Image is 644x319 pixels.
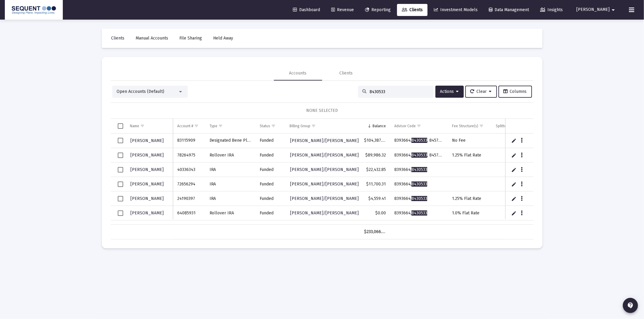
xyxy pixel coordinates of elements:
div: Select row [118,153,123,158]
a: Edit [511,138,517,143]
td: 8393664, , 8457616 [390,134,448,148]
span: Reporting [365,7,391,12]
div: Funded [260,210,281,216]
td: Column Balance [360,119,390,133]
td: Column Type [205,119,255,133]
span: Show filter options for column 'Status' [271,124,276,128]
td: 8393664, [390,177,448,191]
a: Manual Accounts [131,32,173,44]
a: Dashboard [288,4,325,16]
div: NONE SELECTED [116,108,529,114]
span: Actions [440,89,459,94]
a: [PERSON_NAME] [130,151,165,159]
td: 1.25% Flat Rate [448,148,492,163]
span: [PERSON_NAME]/[PERSON_NAME] Billing Group [290,196,386,201]
div: Data grid [111,119,533,239]
div: Select row [118,196,123,201]
td: 24190397 [173,191,205,206]
span: [PERSON_NAME] [131,167,164,172]
a: [PERSON_NAME]/[PERSON_NAME] Billing Group [290,180,386,188]
mat-icon: contact_support [627,302,634,309]
span: [PERSON_NAME]/[PERSON_NAME] Billing Group [290,210,386,216]
span: Held Away [213,36,233,41]
span: [PERSON_NAME] [131,153,164,158]
td: IRA [205,177,255,191]
a: [PERSON_NAME] [130,165,165,174]
button: Columns [498,86,532,98]
td: IRA [205,191,255,206]
td: $0.00 [360,206,390,220]
div: Clients [340,70,353,76]
div: Funded [260,181,281,187]
span: Investment Models [434,7,478,12]
span: [PERSON_NAME] [131,196,164,201]
span: 8430533 [412,182,427,187]
span: [PERSON_NAME]/[PERSON_NAME] Billing Group [290,138,386,143]
button: [PERSON_NAME] [569,4,624,16]
div: Funded [260,152,281,158]
span: 8430533 [412,210,427,216]
td: $89,986.32 [360,148,390,163]
a: Insights [535,4,568,16]
span: Columns [504,89,527,94]
div: Balance [373,124,386,128]
span: Dashboard [293,7,320,12]
td: 1.0% Flat Rate [448,206,492,220]
a: [PERSON_NAME] [130,209,165,217]
a: Revenue [326,4,359,16]
td: Column Status [255,119,285,133]
td: Designated Bene Plan [205,134,255,148]
a: Clients [397,4,428,16]
a: Data Management [484,4,534,16]
td: Column Fee Structure(s) [448,119,492,133]
span: Open Accounts (Default) [117,89,165,94]
a: [PERSON_NAME]/[PERSON_NAME] Billing Group [290,209,386,217]
div: Select row [118,167,123,172]
span: Data Management [489,7,529,12]
td: 8393664, [390,163,448,177]
span: [PERSON_NAME]/[PERSON_NAME] Billing Group [290,153,386,158]
td: Column Account # [173,119,205,133]
div: Funded [260,137,281,144]
span: [PERSON_NAME]/[PERSON_NAME] Billing Group [290,167,386,172]
span: [PERSON_NAME]/[PERSON_NAME] Billing Group [290,182,386,187]
span: Clients [402,7,423,12]
span: 8430533 [412,153,427,158]
div: Select row [118,182,123,187]
span: [PERSON_NAME] [131,138,164,143]
a: Edit [511,153,517,158]
a: [PERSON_NAME] [130,136,165,145]
span: 8430533 [412,167,427,172]
a: Edit [511,210,517,216]
td: $4,559.41 [360,191,390,206]
span: File Sharing [180,36,202,41]
div: $233,066.25 [364,229,386,235]
td: 40336343 [173,163,205,177]
span: 8430533 [412,196,427,201]
div: Funded [260,167,281,173]
a: [PERSON_NAME]/[PERSON_NAME] Billing Group [290,194,386,203]
span: Show filter options for column 'Fee Structure(s)' [479,124,484,128]
a: Edit [511,182,517,187]
span: Show filter options for column 'Type' [219,124,223,128]
div: Select row [118,138,123,143]
div: Billing Group [290,124,310,128]
td: 8393664, [390,191,448,206]
input: Search [370,89,429,94]
button: Actions [435,86,464,98]
td: Rollover IRA [205,148,255,163]
td: $22,432.85 [360,163,390,177]
div: Status [260,124,270,128]
td: 78264975 [173,148,205,163]
a: Edit [511,196,517,201]
span: [PERSON_NAME] [576,7,610,12]
td: 8393664, [390,206,448,220]
a: [PERSON_NAME]/[PERSON_NAME] Billing Group [290,165,386,174]
div: Account # [177,124,193,128]
span: Clear [470,89,492,94]
mat-icon: arrow_drop_down [610,4,617,16]
div: Fee Structure(s) [452,124,478,128]
td: No Fee [448,134,492,148]
span: Manual Accounts [136,36,168,41]
span: [PERSON_NAME] [131,182,164,187]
